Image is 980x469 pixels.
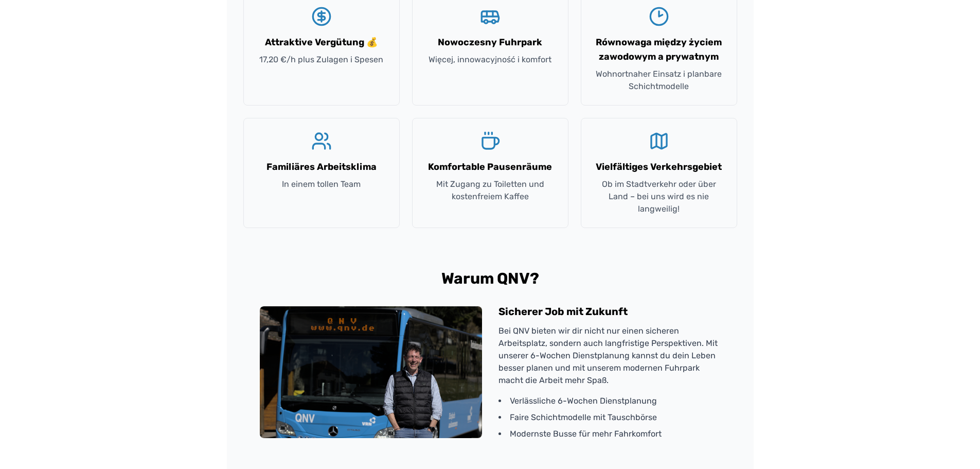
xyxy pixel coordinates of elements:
font: Nowoczesny Fuhrpark [438,37,542,48]
font: In einem tollen Team [282,179,361,189]
svg: Zegar2 [649,6,669,27]
font: Vielfältiges Verkehrsgebiet [596,161,722,172]
font: Ob im Stadtverkehr oder über Land – bei uns wird es nie langweilig! [602,179,716,214]
svg: Użytkownicy [311,131,332,151]
font: Wohnortnaher Einsatz i planbare Schichtmodelle [596,69,722,91]
svg: Autobus [480,6,501,27]
font: Familiäres Arbeitsklima [266,161,377,172]
font: Warum QNV? [441,269,539,288]
font: Verlässliche 6-Wochen Dienstplanung [510,396,657,406]
font: Faire Schichtmodelle mit Tauschbörse [510,412,657,422]
font: Mit Zugang zu Toiletten und kostenfreiem Kaffee [436,179,544,201]
font: 17,20 €/h plus Zulagen i Spesen [259,55,383,64]
font: Więcej, innowacyjność i komfort [429,55,551,64]
font: Modernste Busse für mehr Fahrkomfort [510,429,662,439]
svg: CircleDollarSign [311,6,332,27]
svg: Mapa [649,131,669,151]
font: Sicherer Job mit Zukunft [498,305,628,318]
font: Bei QNV bieten wir dir nicht nur einen sicheren Arbeitsplatz, sondern auch langfristige Perspekti... [498,326,718,385]
font: Attraktive Vergütung 💰 [265,37,378,48]
font: Równowaga między życiem zawodowym a prywatnym [596,37,722,62]
font: Komfortable Pausenräume [428,161,552,172]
